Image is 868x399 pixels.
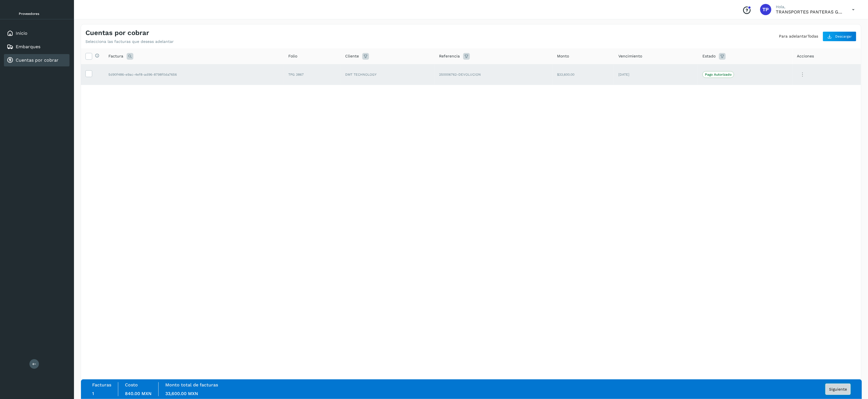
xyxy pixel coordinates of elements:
[165,382,218,388] label: Monto total de facturas
[92,391,94,396] span: 1
[702,53,716,59] span: Estado
[4,27,69,40] div: Inicio
[341,64,435,85] td: DMT TECHNOLOGY
[16,31,27,36] a: Inicio
[108,53,123,59] span: Factura
[288,53,297,59] span: Folio
[345,53,359,59] span: Cliente
[618,53,642,59] span: Vencimiento
[779,33,807,39] button: Para adelantar
[85,39,174,44] p: Selecciona las facturas que deseas adelantar
[435,64,553,85] td: 250006762-DEVOLUCION
[776,9,843,15] p: TRANSPORTES PANTERAS GAPO S.A. DE C.V.
[104,64,284,85] td: 5d90f486-e9ac-4ef8-ad96-8798f0da7656
[557,53,569,59] span: Monto
[797,53,814,59] span: Acciones
[19,12,67,16] p: Proveedores
[125,391,152,396] span: 840.00 MXN
[835,34,852,39] span: Descargar
[825,384,851,395] button: Siguiente
[4,54,69,66] div: Cuentas por cobrar
[16,57,59,63] a: Cuentas por cobrar
[553,64,614,85] td: $33,600.00
[4,41,69,53] div: Embarques
[125,382,138,388] label: Costo
[614,64,698,85] td: [DATE]
[705,73,732,76] p: Pago Autorizado
[92,382,111,388] label: Facturas
[829,387,847,391] span: Siguiente
[85,29,149,37] h4: Cuentas por cobrar
[284,64,340,85] td: TPG 3867
[776,4,843,9] p: Hola,
[165,391,198,396] span: 33,600.00 MXN
[16,44,40,49] a: Embarques
[807,33,818,39] button: Todas
[439,53,460,59] span: Referencia
[823,31,857,41] button: Descargar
